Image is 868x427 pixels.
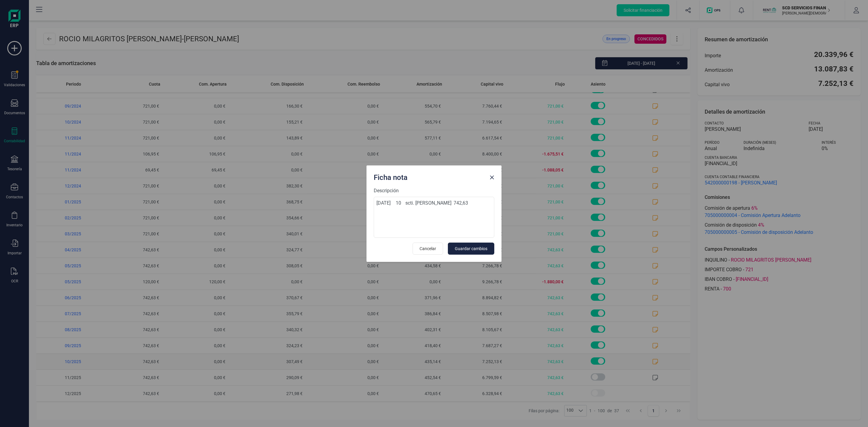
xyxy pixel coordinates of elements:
div: Ficha nota [371,170,487,182]
button: Close [487,173,497,182]
button: Guardar cambios [448,243,494,255]
textarea: [DATE] 10 scti. [PERSON_NAME] 742,63 [374,197,494,238]
span: Cancelar [420,246,436,252]
span: Guardar cambios [455,246,487,252]
label: Descripción [374,187,494,194]
button: Cancelar [413,243,443,255]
